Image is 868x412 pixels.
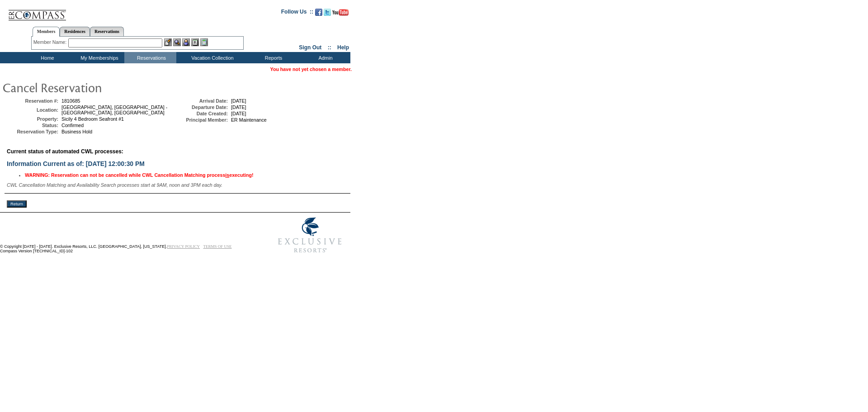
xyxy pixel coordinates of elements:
[72,52,124,63] td: My Memberships
[60,27,90,36] a: Residences
[176,52,246,63] td: Vacation Collection
[4,104,58,115] td: Location:
[332,9,349,16] img: Subscribe to our YouTube Channel
[8,2,66,21] img: Compass Home
[231,104,246,110] span: [DATE]
[33,27,60,37] a: Members
[4,116,58,122] td: Property:
[269,213,350,258] img: Exclusive Resorts
[191,38,199,46] img: Reservations
[174,117,228,123] td: Principal Member:
[246,52,298,63] td: Reports
[231,98,246,104] span: [DATE]
[174,104,228,110] td: Departure Date:
[7,182,350,188] div: CWL Cancellation Matching and Availability Search processes start at 9AM, noon and 3PM each day.
[315,11,322,17] a: Become our fan on Facebook
[281,8,313,19] td: Follow Us ::
[4,98,58,104] td: Reservation #:
[20,52,72,63] td: Home
[174,111,228,116] td: Date Created:
[324,11,331,17] a: Follow us on Twitter
[164,38,172,46] img: b_edit.gif
[61,98,80,104] span: 1810685
[174,98,228,104] td: Arrival Date:
[33,38,68,46] div: Member Name:
[61,116,124,122] span: Sicily 4 Bedroom Seafront #1
[182,38,190,46] img: Impersonate
[4,129,58,134] td: Reservation Type:
[124,52,176,63] td: Reservations
[315,9,322,16] img: Become our fan on Facebook
[61,104,167,115] span: [GEOGRAPHIC_DATA], [GEOGRAPHIC_DATA] - [GEOGRAPHIC_DATA], [GEOGRAPHIC_DATA]
[225,172,229,178] u: is
[328,44,331,51] span: ::
[61,123,84,128] span: Confirmed
[7,200,27,208] input: Return
[7,148,123,155] span: Current status of automated CWL processes:
[7,160,145,167] span: Information Current as of: [DATE] 12:00:30 PM
[299,44,321,51] a: Sign Out
[231,117,267,123] span: ER Maintenance
[4,123,58,128] td: Status:
[337,44,349,51] a: Help
[61,129,92,134] span: Business Hold
[167,244,200,249] a: PRIVACY POLICY
[231,111,246,116] span: [DATE]
[173,38,181,46] img: View
[270,66,352,72] span: You have not yet chosen a member.
[200,38,208,46] img: b_calculator.gif
[2,78,183,96] img: pgTtlCancelRes.gif
[203,244,232,249] a: TERMS OF USE
[332,11,349,17] a: Subscribe to our YouTube Channel
[90,27,124,36] a: Reservations
[298,52,350,63] td: Admin
[324,9,331,16] img: Follow us on Twitter
[25,172,254,178] span: WARNING: Reservation can not be cancelled while CWL Cancellation Matching process executing!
